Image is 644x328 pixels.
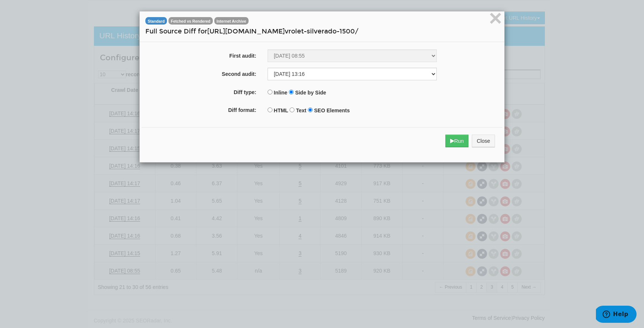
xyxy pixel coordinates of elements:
[142,86,262,96] label: Diff type:
[472,135,495,147] button: Close
[214,17,249,25] span: Source diff between raw HTTP and Internet Archive
[274,107,288,114] label: HTML
[314,107,350,114] label: SEO Elements
[596,306,637,324] iframe: Opens a widget where you can find more information
[145,27,499,36] h4: Full Source Diff for
[295,89,326,96] label: Side by Side
[489,12,502,27] button: Close
[285,28,359,35] span: vrolet-silverado-1500/
[142,49,262,60] label: First audit:
[207,28,285,35] span: [URL][DOMAIN_NAME]
[445,135,469,147] button: Run
[142,104,262,114] label: Diff format:
[489,6,502,30] span: ×
[142,68,262,78] label: Second audit:
[145,17,167,25] span: Source diff between different audits
[296,107,306,114] label: Text
[168,17,213,25] span: Source diff between raw HTTP and Rendered HTML
[274,89,288,96] label: Inline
